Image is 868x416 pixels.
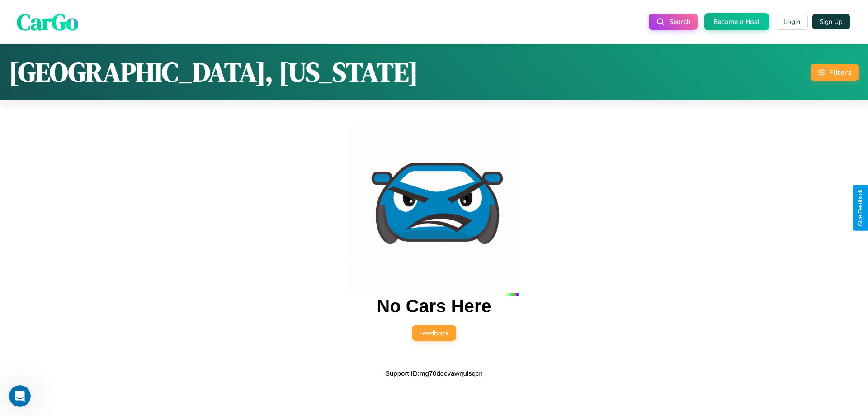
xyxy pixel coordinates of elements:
h1: [GEOGRAPHIC_DATA], [US_STATE] [9,53,418,91]
button: Sign Up [812,14,850,29]
button: Filters [811,64,859,81]
span: Search [670,18,690,26]
button: Feedback [412,325,456,341]
button: Become a Host [704,13,769,30]
button: Search [649,14,698,30]
button: Login [776,14,808,30]
p: Support ID: mg70ddcvawrjulsqcn [385,367,483,379]
span: CarGo [17,6,78,37]
img: car [349,126,519,296]
div: Filters [829,67,852,77]
div: Give Feedback [857,190,863,226]
h2: No Cars Here [377,296,491,316]
iframe: Intercom live chat [9,385,31,407]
